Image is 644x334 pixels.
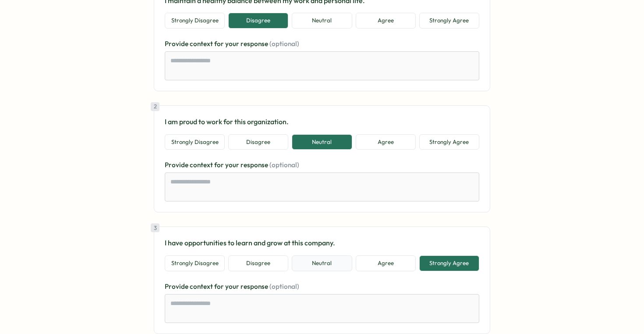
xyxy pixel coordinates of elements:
[292,134,352,150] button: Neutral
[214,282,225,291] span: for
[356,13,416,29] button: Agree
[241,282,269,291] span: response
[190,282,214,291] span: context
[151,223,159,232] div: 3
[225,161,241,169] span: your
[269,282,299,291] span: (optional)
[356,255,416,271] button: Agree
[214,161,225,169] span: for
[241,161,269,169] span: response
[269,40,299,48] span: (optional)
[356,134,416,150] button: Agree
[165,134,225,150] button: Strongly Disagree
[225,282,241,291] span: your
[228,13,288,29] button: Disagree
[225,40,241,48] span: your
[214,40,225,48] span: for
[165,282,190,291] span: Provide
[269,161,299,169] span: (optional)
[190,40,214,48] span: context
[165,116,479,127] p: I am proud to work for this organization.
[165,161,190,169] span: Provide
[151,102,159,111] div: 2
[292,13,352,29] button: Neutral
[165,237,479,248] p: I have opportunities to learn and grow at this company.
[419,13,479,29] button: Strongly Agree
[165,255,225,271] button: Strongly Disagree
[241,40,269,48] span: response
[419,134,479,150] button: Strongly Agree
[292,255,352,271] button: Neutral
[165,13,225,29] button: Strongly Disagree
[228,255,288,271] button: Disagree
[419,255,479,271] button: Strongly Agree
[165,40,190,48] span: Provide
[190,161,214,169] span: context
[228,134,288,150] button: Disagree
